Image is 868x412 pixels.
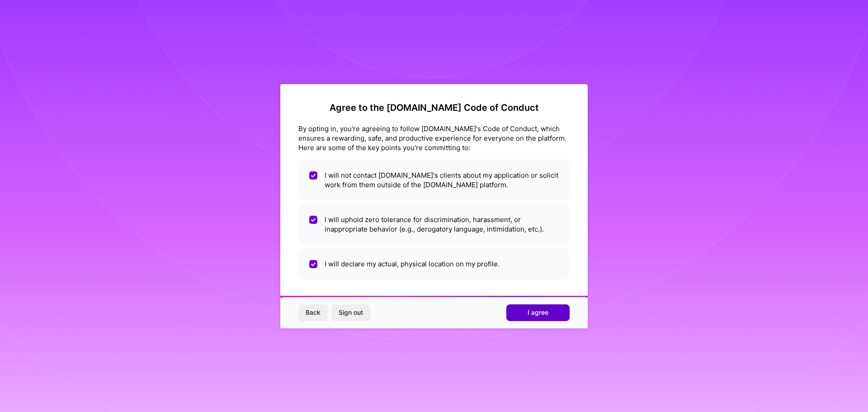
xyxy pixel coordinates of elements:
li: I will declare my actual, physical location on my profile. [298,248,570,279]
div: By opting in, you're agreeing to follow [DOMAIN_NAME]'s Code of Conduct, which ensures a rewardin... [298,124,570,152]
button: Back [298,304,328,321]
span: I agree [528,308,548,317]
h2: Agree to the [DOMAIN_NAME] Code of Conduct [298,102,570,113]
li: I will not contact [DOMAIN_NAME]'s clients about my application or solicit work from them outside... [298,160,570,200]
span: Back [306,308,321,317]
button: Sign out [331,304,370,321]
span: Sign out [339,308,363,317]
button: I agree [506,304,570,321]
li: I will uphold zero tolerance for discrimination, harassment, or inappropriate behavior (e.g., der... [298,204,570,245]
